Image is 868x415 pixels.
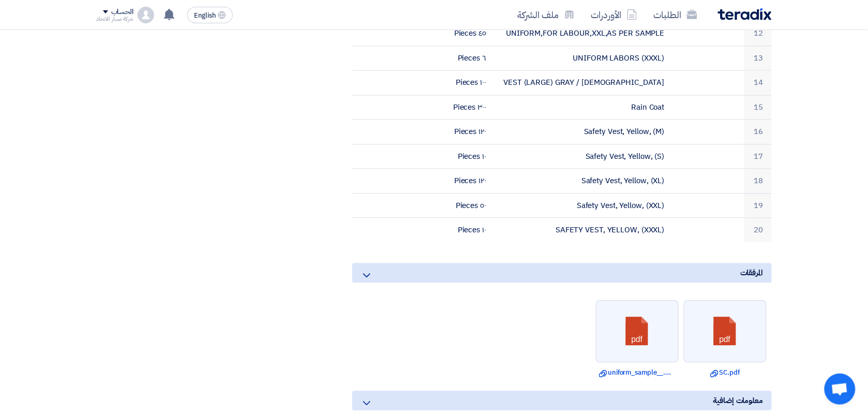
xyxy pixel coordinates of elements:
[687,367,764,378] a: SC.pdf
[495,46,673,70] td: UNIFORM LABORS (XXXL)
[495,70,673,95] td: VEST (LARGE) GRAY / [DEMOGRAPHIC_DATA]
[111,8,133,17] div: الحساب
[194,12,216,19] span: English
[744,193,772,218] td: 19
[495,21,673,46] td: UNIFORM,FOR LABOUR,XXL,AS PER SAMPLE
[744,169,772,194] td: 18
[495,144,673,169] td: Safety Vest, Yellow, (S)
[744,218,772,242] td: 20
[744,95,772,120] td: 15
[744,46,772,70] td: 13
[495,120,673,144] td: Safety Vest, Yellow, (M)
[423,46,495,70] td: ٦ Pieces
[713,395,764,406] span: معلومات إضافية
[510,3,583,27] a: ملف الشركة
[97,16,134,22] div: شركة مسار الاتحاد
[744,120,772,144] td: 16
[583,3,646,27] a: الأوردرات
[423,169,495,194] td: ١٢٠ Pieces
[740,267,763,278] span: المرفقات
[744,70,772,95] td: 14
[423,144,495,169] td: ١٠ Pieces
[423,120,495,144] td: ١٢٠ Pieces
[187,7,233,23] button: English
[495,193,673,218] td: Safety Vest, Yellow, (XXL)
[495,95,673,120] td: Rain Coat
[744,144,772,169] td: 17
[599,367,676,378] a: uniform_sample__.pdf
[744,21,772,46] td: 12
[423,193,495,218] td: ٥٠ Pieces
[825,374,856,405] a: دردشة مفتوحة
[423,70,495,95] td: ١٠٠ Pieces
[423,218,495,242] td: ١٠ Pieces
[423,21,495,46] td: ٤٥ Pieces
[495,218,673,242] td: SAFETY VEST, YELLOW, (XXXL)
[423,95,495,120] td: ٣٠٠ Pieces
[718,8,772,20] img: Teradix logo
[138,7,154,23] img: profile_test.png
[646,3,706,27] a: الطلبات
[495,169,673,194] td: Safety Vest, Yellow, (XL)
